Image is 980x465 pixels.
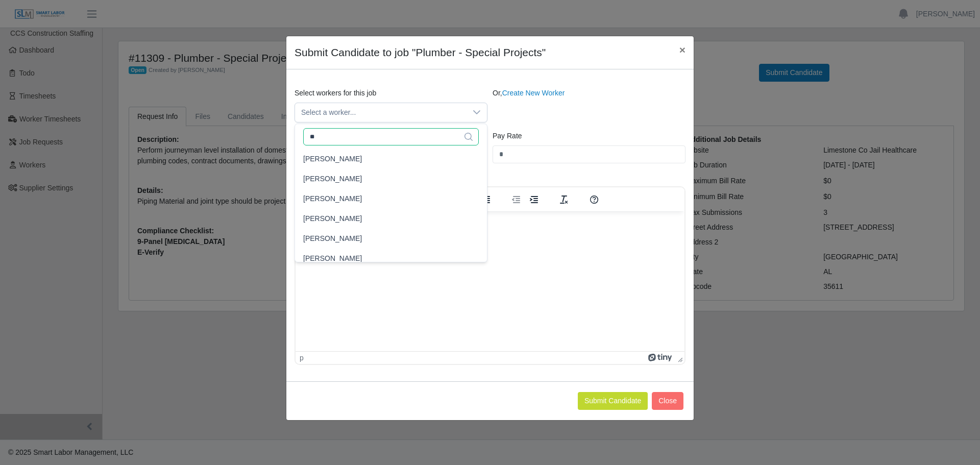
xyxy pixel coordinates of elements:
[671,36,694,63] button: Close
[297,229,485,248] li: ben cappelletty
[295,44,546,61] h4: Submit Candidate to job "Plumber - Special Projects"
[297,249,485,268] li: Ben Gadson
[296,211,684,351] iframe: Rich Text Area
[303,253,362,264] span: [PERSON_NAME]
[679,44,685,56] span: ×
[300,354,304,362] div: p
[585,192,603,207] button: Help
[652,392,683,410] button: Close
[297,150,485,168] li: Alejandro Cardenas
[297,209,485,228] li: Antonio Dargent
[295,88,376,99] label: Select workers for this job
[648,354,674,362] a: Powered by Tiny
[525,192,543,207] button: Increase indent
[303,213,362,224] span: [PERSON_NAME]
[578,392,648,410] button: Submit Candidate
[555,192,573,207] button: Clear formatting
[303,174,362,184] span: [PERSON_NAME]
[295,103,467,122] span: Select a worker...
[502,89,565,97] a: Create New Worker
[303,154,362,164] span: [PERSON_NAME]
[303,233,362,244] span: [PERSON_NAME]
[303,193,362,204] span: [PERSON_NAME]
[490,88,688,123] div: Or,
[297,169,485,188] li: Alex VanHeyningen
[674,352,684,364] div: Press the Up and Down arrow keys to resize the editor.
[493,131,522,141] label: Pay Rate
[297,189,485,208] li: Allen Whitley
[507,192,525,207] button: Decrease indent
